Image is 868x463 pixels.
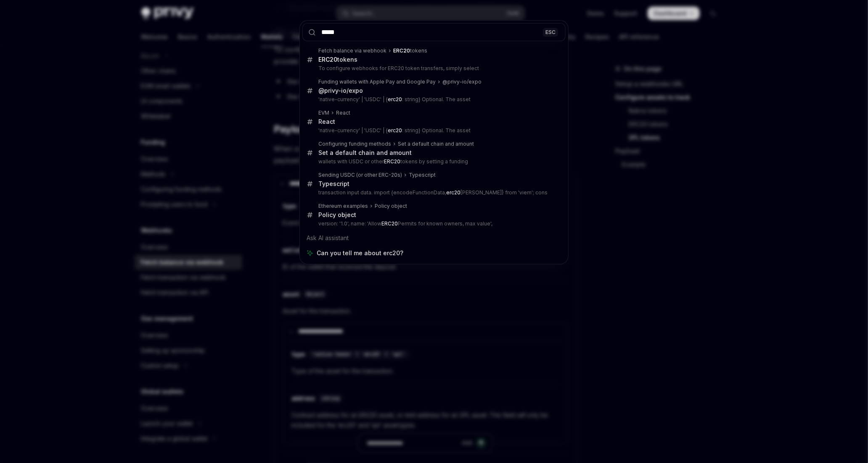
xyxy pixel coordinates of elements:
div: Ask AI assistant [302,230,566,246]
div: Ethereum examples [318,203,368,209]
div: React [336,110,350,116]
div: Funding wallets with Apple Pay and Google Pay [318,78,436,85]
b: ERC20 [381,220,398,227]
div: Sending USDC (or other ERC-20s) [318,172,402,178]
div: Typescript [318,180,349,188]
b: ERC20 [384,158,400,165]
b: ERC20 [393,47,410,54]
div: @privy-io/expo [318,87,363,94]
p: transaction input data. import {encodeFunctionData, [PERSON_NAME]} from 'viem'; cons [318,189,548,196]
div: Configuring funding methods [318,141,391,147]
div: Policy object [318,211,356,219]
p: wallets with USDC or other tokens by setting a funding [318,158,548,165]
b: erc20 [388,127,402,133]
div: EVM [318,110,329,116]
div: Set a default chain and amount [398,141,474,147]
b: erc20 [388,96,402,102]
p: 'native-currency' | 'USDC' | { : string} Optional. The asset [318,127,548,134]
div: ESC [543,28,558,37]
div: Typescript [409,172,436,178]
div: tokens [393,47,427,54]
p: version: '1.0', name: 'Allow Permits for known owners, max value', [318,220,548,227]
p: To configure webhooks for ERC20 token transfers, simply select [318,65,548,72]
div: Fetch balance via webhook [318,47,386,54]
p: 'native-currency' | 'USDC' | { : string} Optional. The asset [318,96,548,103]
div: Set a default chain and amount [318,149,412,157]
b: erc20 [446,189,460,196]
div: Policy object [375,203,407,209]
div: tokens [318,56,357,63]
span: Can you tell me about erc20? [317,249,403,257]
b: ERC20 [318,56,337,63]
div: React [318,118,335,126]
div: @privy-io/expo [442,78,482,85]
